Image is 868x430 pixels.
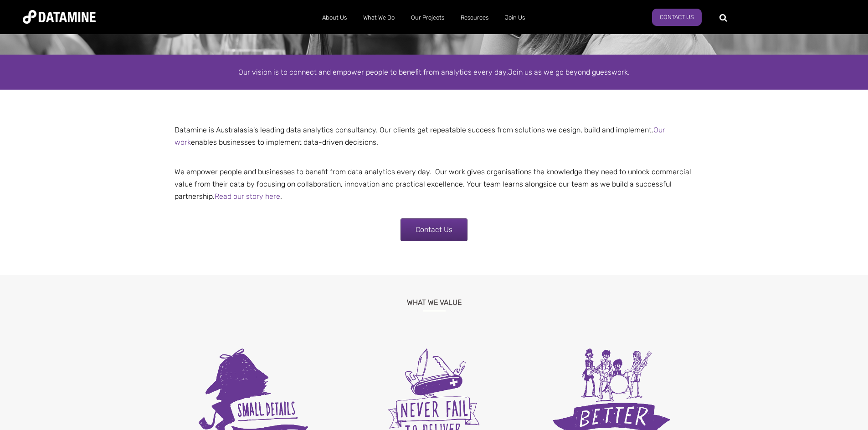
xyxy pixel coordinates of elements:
[497,6,533,30] a: Join Us
[355,6,403,30] a: What We Do
[168,287,701,311] h3: What We Value
[652,9,702,26] a: Contact Us
[508,68,630,76] span: Join us as we go beyond guesswork.
[168,153,701,203] p: We empower people and businesses to benefit from data analytics every day. Our work gives organis...
[168,124,701,148] p: Datamine is Australasia's leading data analytics consultancy. Our clients get repeatable success ...
[314,6,355,30] a: About Us
[23,10,96,24] img: Datamine
[238,68,508,76] span: Our vision is to connect and empower people to benefit from analytics every day.
[403,6,452,30] a: Our Projects
[416,225,452,234] span: Contact Us
[401,218,467,241] a: Contact Us
[215,192,280,201] a: Read our story here
[452,6,497,30] a: Resources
